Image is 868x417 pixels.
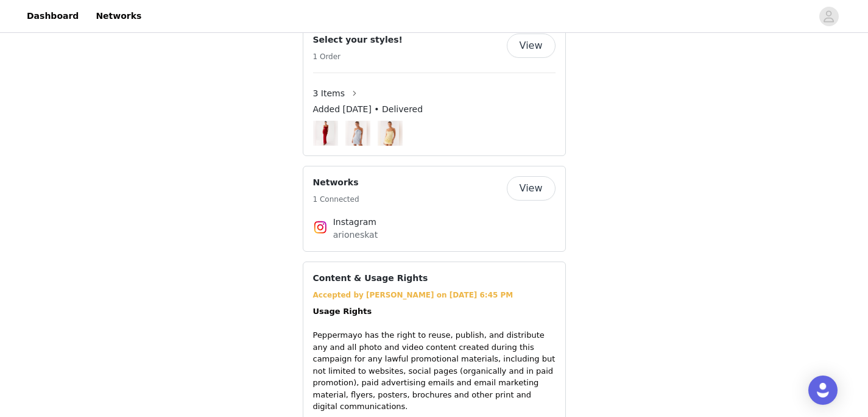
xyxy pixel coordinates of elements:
img: Instagram Icon [313,220,328,235]
a: Dashboard [19,2,86,30]
button: View [507,176,556,201]
h5: 1 Connected [313,194,359,205]
img: Cecelia Mini Dress - Blue [348,121,367,146]
h4: Instagram [333,216,535,229]
span: Added [DATE] • Delivered [313,103,423,116]
span: 3 Items [313,87,345,100]
div: avatar [823,7,834,26]
div: Select your styles! [303,23,566,156]
p: arioneskat [333,229,535,241]
h4: Select your styles! [313,34,403,46]
img: Image Background Blur [378,118,403,149]
div: Open Intercom Messenger [808,376,838,405]
a: Networks [88,2,149,30]
img: Image Background Blur [345,118,370,149]
div: Accepted by [PERSON_NAME] on [DATE] 6:45 PM [313,290,556,301]
strong: Usage Rights [313,307,372,316]
button: View [507,34,556,58]
div: Networks [303,166,566,252]
h4: Networks [313,176,359,189]
h5: 1 Order [313,51,403,62]
img: Rosa Corset Maxi Dress - Red [316,121,334,146]
h4: Content & Usage Rights [313,272,428,285]
img: Adella Mini Dress - Yellow [381,121,399,146]
img: Image Background Blur [313,118,338,149]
